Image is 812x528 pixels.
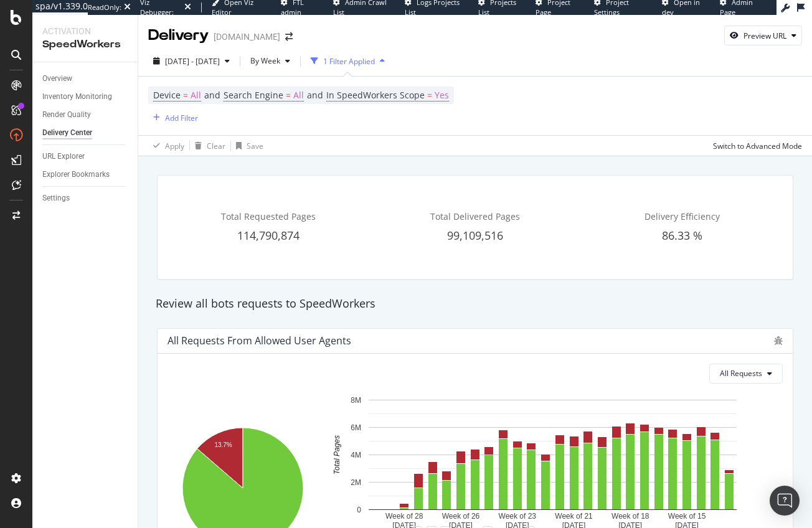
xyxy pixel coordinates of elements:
[435,87,449,104] span: Yes
[555,512,593,521] text: Week of 21
[307,89,323,101] span: and
[42,108,91,121] div: Render Quality
[713,141,802,151] div: Switch to Advanced Mode
[668,512,706,521] text: Week of 15
[148,51,235,71] button: [DATE] - [DATE]
[744,31,786,41] div: Preview URL
[88,2,121,12] div: ReadOnly:
[442,512,480,521] text: Week of 26
[149,296,801,312] div: Review all bots requests to SpeedWorkers
[447,228,503,243] span: 99,109,516
[214,441,232,448] text: 13.7%
[611,512,649,521] text: Week of 18
[221,210,316,222] span: Total Requested Pages
[168,334,351,347] div: All Requests from Allowed User Agents
[42,168,129,181] a: Explorer Bookmarks
[245,51,295,71] button: By Week
[247,141,263,151] div: Save
[245,55,280,66] span: By Week
[351,423,361,432] text: 6M
[191,87,201,104] span: All
[204,89,220,101] span: and
[42,150,85,163] div: URL Explorer
[293,87,304,104] span: All
[214,31,280,43] div: [DOMAIN_NAME]
[42,72,129,85] a: Overview
[323,56,375,67] div: 1 Filter Applied
[42,192,129,205] a: Settings
[237,228,300,243] span: 114,790,874
[306,51,390,71] button: 1 Filter Applied
[224,89,283,101] span: Search Engine
[42,108,129,121] a: Render Quality
[385,512,423,521] text: Week of 28
[708,136,802,156] button: Switch to Advanced Mode
[286,89,291,101] span: =
[774,336,783,345] div: bug
[42,90,112,103] div: Inventory Monitoring
[231,136,263,156] button: Save
[285,32,293,41] div: arrow-right-arrow-left
[153,89,181,101] span: Device
[207,141,225,151] div: Clear
[662,228,702,243] span: 86.33 %
[499,512,537,521] text: Week of 23
[427,89,432,101] span: =
[357,506,361,514] text: 0
[644,210,720,222] span: Delivery Efficiency
[42,37,128,52] div: SpeedWorkers
[190,136,225,156] button: Clear
[709,364,783,384] button: All Requests
[430,210,520,222] span: Total Delivered Pages
[724,26,802,45] button: Preview URL
[148,110,198,125] button: Add Filter
[326,89,425,101] span: In SpeedWorkers Scope
[333,435,341,474] text: Total Pages
[720,368,762,379] span: All Requests
[42,126,92,139] div: Delivery Center
[148,25,209,46] div: Delivery
[165,113,198,123] div: Add Filter
[351,478,361,487] text: 2M
[42,192,70,205] div: Settings
[351,396,361,405] text: 8M
[42,168,110,181] div: Explorer Bookmarks
[42,25,128,37] div: Activation
[42,126,129,139] a: Delivery Center
[165,141,184,151] div: Apply
[42,150,129,163] a: URL Explorer
[42,72,72,85] div: Overview
[42,90,129,103] a: Inventory Monitoring
[165,56,220,67] span: [DATE] - [DATE]
[148,136,184,156] button: Apply
[183,89,188,101] span: =
[351,451,361,460] text: 4M
[770,486,800,516] div: Open Intercom Messenger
